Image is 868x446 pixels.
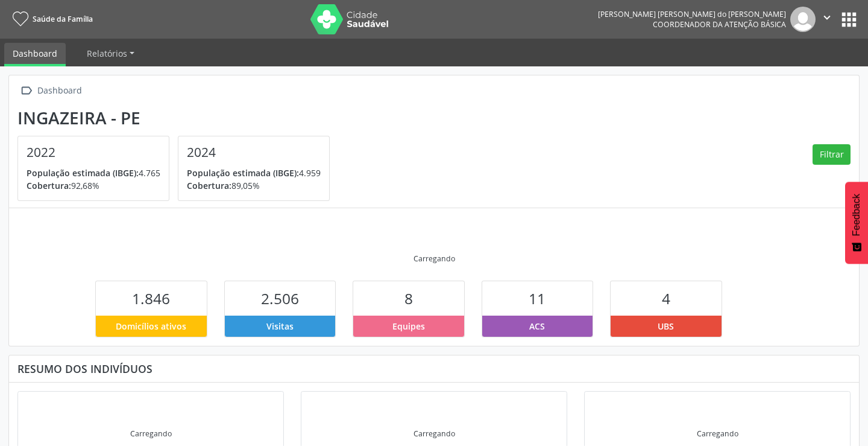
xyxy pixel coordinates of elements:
[27,167,160,179] p: 4.765
[187,167,321,179] p: 4.959
[838,9,860,30] button: apps
[132,288,170,308] span: 1.846
[27,167,139,179] span: População estimada (IBGE):
[266,320,294,333] span: Visitas
[27,180,71,191] span: Cobertura:
[78,43,143,64] a: Relatórios
[35,82,84,100] div: Dashboard
[4,43,66,66] a: Dashboard
[17,82,84,100] a:  Dashboard
[17,82,35,100] i: 
[17,108,338,128] div: Ingazeira - PE
[529,320,545,333] span: ACS
[813,144,851,165] button: Filtrar
[414,253,455,264] div: Carregando
[187,179,321,192] p: 89,05%
[653,19,786,30] span: Coordenador da Atenção Básica
[658,320,674,333] span: UBS
[414,428,455,439] div: Carregando
[187,167,299,179] span: População estimada (IBGE):
[261,288,299,308] span: 2.506
[816,7,838,32] button: 
[820,11,834,24] i: 
[697,428,738,439] div: Carregando
[33,14,93,24] span: Saúde da Família
[27,179,160,192] p: 92,68%
[130,428,172,439] div: Carregando
[8,9,93,29] a: Saúde da Família
[851,194,862,236] span: Feedback
[187,180,231,191] span: Cobertura:
[27,145,160,160] h4: 2022
[598,9,786,19] div: [PERSON_NAME] [PERSON_NAME] do [PERSON_NAME]
[87,48,127,59] span: Relatórios
[662,288,670,308] span: 4
[404,288,413,308] span: 8
[17,362,851,375] div: Resumo dos indivíduos
[529,288,546,308] span: 11
[845,182,868,264] button: Feedback - Mostrar pesquisa
[392,320,425,333] span: Equipes
[187,145,321,160] h4: 2024
[790,7,816,32] img: img
[116,320,186,333] span: Domicílios ativos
